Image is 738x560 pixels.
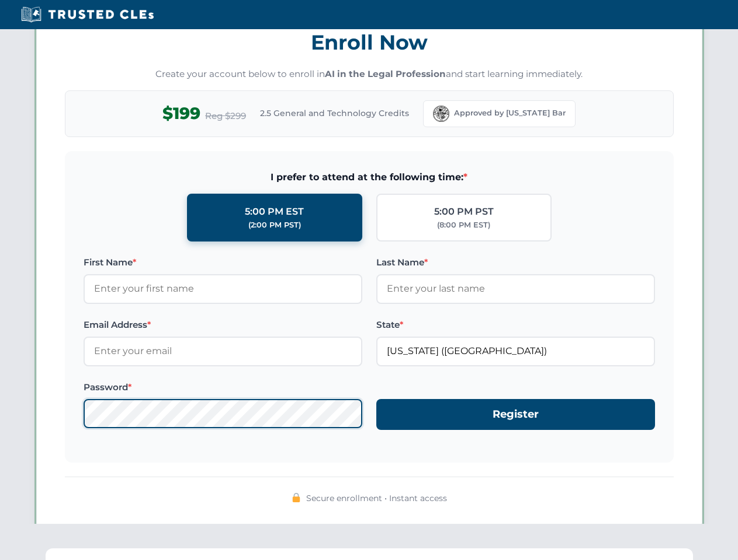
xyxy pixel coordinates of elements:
[205,109,246,123] span: Reg $299
[376,318,655,332] label: State
[248,219,301,231] div: (2:00 PM PST)
[434,204,494,219] div: 5:00 PM PST
[84,318,362,332] label: Email Address
[292,493,301,502] img: 🔒
[433,106,449,122] img: Florida Bar
[325,68,446,79] strong: AI in the Legal Profession
[245,204,304,219] div: 5:00 PM EST
[84,256,362,269] label: First Name
[65,68,674,81] p: Create your account below to enroll in and start learning immediately.
[376,256,655,269] label: Last Name
[65,24,674,61] h3: Enroll Now
[376,399,655,430] button: Register
[437,219,490,231] div: (8:00 PM EST)
[376,274,655,303] input: Enter your last name
[454,107,566,119] span: Approved by [US_STATE] Bar
[18,6,157,23] img: Trusted CLEs
[84,274,362,303] input: Enter your first name
[306,492,447,505] span: Secure enrollment • Instant access
[84,337,362,366] input: Enter your email
[376,337,655,366] input: Florida (FL)
[84,170,655,185] span: I prefer to attend at the following time:
[260,107,409,120] span: 2.5 General and Technology Credits
[84,380,362,394] label: Password
[162,100,200,127] span: $199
